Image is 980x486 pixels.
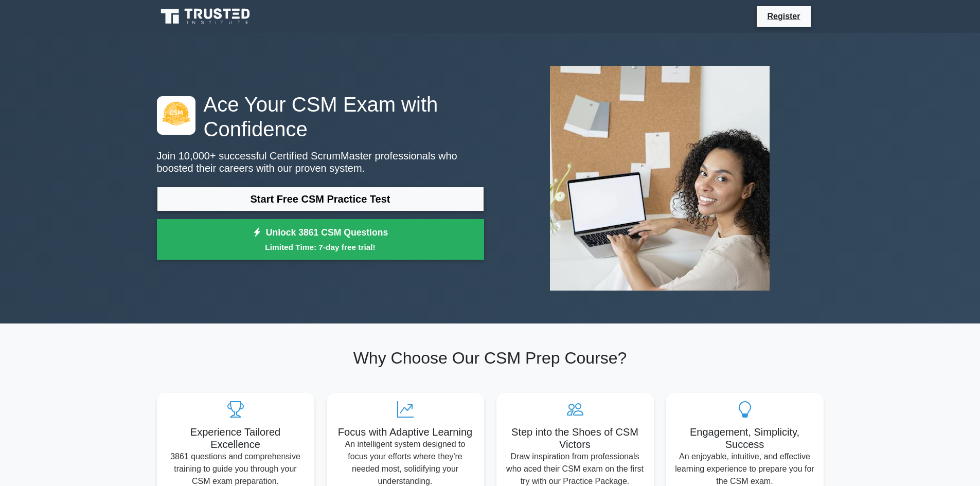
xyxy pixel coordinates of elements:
[165,426,306,451] h5: Experience Tailored Excellence
[335,426,476,438] h5: Focus with Adaptive Learning
[170,241,471,253] small: Limited Time: 7-day free trial!
[157,348,824,368] h2: Why Choose Our CSM Prep Course?
[761,10,806,23] a: Register
[505,426,646,451] h5: Step into the Shoes of CSM Victors
[157,92,484,141] h1: Ace Your CSM Exam with Confidence
[157,187,484,211] a: Start Free CSM Practice Test
[157,150,484,174] p: Join 10,000+ successful Certified ScrumMaster professionals who boosted their careers with our pr...
[157,219,484,260] a: Unlock 3861 CSM QuestionsLimited Time: 7-day free trial!
[674,426,815,451] h5: Engagement, Simplicity, Success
